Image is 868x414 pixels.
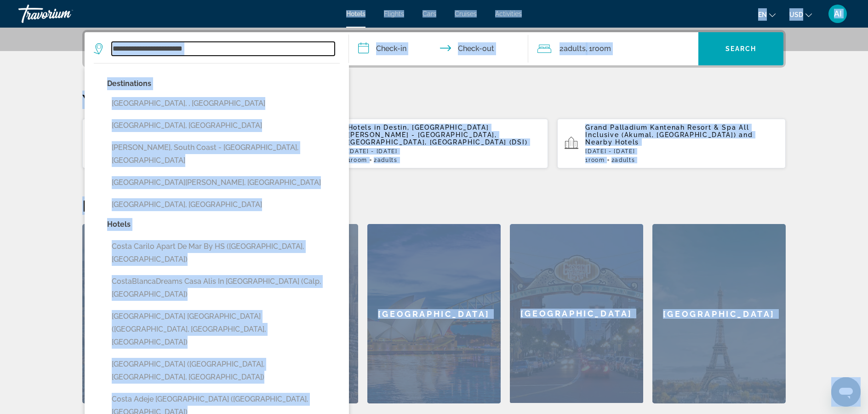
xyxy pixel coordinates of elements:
[107,238,340,268] button: Costa Carilo Apart de Mar By HS ([GEOGRAPHIC_DATA], [GEOGRAPHIC_DATA])
[107,308,340,351] button: [GEOGRAPHIC_DATA] [GEOGRAPHIC_DATA] ([GEOGRAPHIC_DATA], [GEOGRAPHIC_DATA], [GEOGRAPHIC_DATA])
[82,196,786,215] h2: Featured Destinations
[107,218,340,231] p: Hotels
[611,157,635,163] span: 2
[495,10,522,17] a: Activities
[107,139,340,169] button: [PERSON_NAME], South Coast - [GEOGRAPHIC_DATA], [GEOGRAPHIC_DATA]
[107,174,340,191] button: [GEOGRAPHIC_DATA][PERSON_NAME], [GEOGRAPHIC_DATA]
[423,10,436,17] a: Cars
[367,224,501,403] a: [GEOGRAPHIC_DATA]
[18,2,110,26] a: Travorium
[107,273,340,303] button: CostaBlancaDreams Casa Alis in [GEOGRAPHIC_DATA] (Calp, [GEOGRAPHIC_DATA])
[455,10,477,17] a: Cruises
[560,42,586,55] span: 2
[85,32,783,65] div: Search widget
[831,377,861,407] iframe: Button to launch messaging window
[698,32,783,65] button: Search
[834,9,842,18] span: AI
[510,224,643,403] a: [GEOGRAPHIC_DATA]
[528,32,698,65] button: Travelers: 2 adults, 0 children
[725,45,757,52] span: Search
[348,124,381,131] span: Hotels in
[107,77,340,90] p: Destinations
[585,157,605,163] span: 1
[585,124,749,138] span: Grand Palladium Kantenah Resort & Spa All Inclusive (Akumal, [GEOGRAPHIC_DATA])
[826,4,850,23] button: User Menu
[346,10,365,17] a: Hotels
[320,118,548,169] button: Hotels in Destin, [GEOGRAPHIC_DATA][PERSON_NAME] - [GEOGRAPHIC_DATA], [GEOGRAPHIC_DATA], [GEOGRAP...
[107,117,340,134] button: [GEOGRAPHIC_DATA], [GEOGRAPHIC_DATA]
[82,91,786,109] p: Your Recent Searches
[588,157,605,163] span: Room
[348,157,367,163] span: 1
[374,157,398,163] span: 2
[758,11,767,18] span: en
[82,118,311,169] button: Hotels in [GEOGRAPHIC_DATA], [GEOGRAPHIC_DATA], [GEOGRAPHIC_DATA] ([GEOGRAPHIC_DATA])[DATE] - [DA...
[652,224,786,403] a: [GEOGRAPHIC_DATA]
[615,157,635,163] span: Adults
[585,131,753,146] span: and Nearby Hotels
[348,148,541,155] p: [DATE] - [DATE]
[349,32,528,65] button: Check in and out dates
[564,44,586,53] span: Adults
[107,356,340,386] button: [GEOGRAPHIC_DATA] ([GEOGRAPHIC_DATA], [GEOGRAPHIC_DATA], [GEOGRAPHIC_DATA])
[384,10,404,17] a: Flights
[592,44,611,53] span: Room
[107,95,340,112] button: [GEOGRAPHIC_DATA], , [GEOGRAPHIC_DATA]
[758,8,776,21] button: Change language
[557,118,786,169] button: Grand Palladium Kantenah Resort & Spa All Inclusive (Akumal, [GEOGRAPHIC_DATA]) and Nearby Hotels...
[348,124,528,146] span: Destin, [GEOGRAPHIC_DATA][PERSON_NAME] - [GEOGRAPHIC_DATA], [GEOGRAPHIC_DATA], [GEOGRAPHIC_DATA] ...
[351,157,367,163] span: Room
[82,224,216,403] a: [GEOGRAPHIC_DATA]
[107,196,340,213] button: [GEOGRAPHIC_DATA], [GEOGRAPHIC_DATA]
[789,11,803,18] span: USD
[585,148,778,155] p: [DATE] - [DATE]
[789,8,812,21] button: Change currency
[586,42,611,55] span: , 1
[377,157,398,163] span: Adults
